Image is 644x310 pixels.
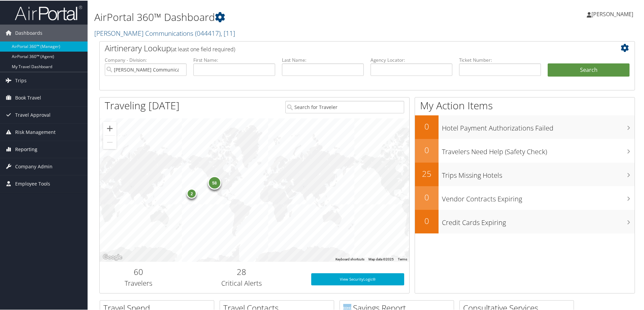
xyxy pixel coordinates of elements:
a: 0Credit Cards Expiring [415,209,635,233]
button: Keyboard shortcuts [335,256,364,261]
h2: 0 [415,120,439,132]
button: Search [548,63,630,76]
h2: 28 [182,265,301,277]
span: Employee Tools [15,175,50,192]
h2: 0 [415,144,439,155]
label: Agency Locator: [371,56,452,63]
h1: Traveling [DATE] [105,98,180,112]
label: Ticket Number: [459,56,541,63]
h1: My Action Items [415,98,635,112]
h3: Hotel Payment Authorizations Failed [442,119,635,132]
label: Last Name: [282,56,364,63]
span: Book Travel [15,89,41,106]
h1: AirPortal 360™ Dashboard [94,9,458,24]
a: 0Hotel Payment Authorizations Failed [415,115,635,138]
span: Company Admin [15,158,53,174]
span: Map data ©2025 [368,257,394,260]
div: 2 [187,188,197,198]
a: View SecurityLogic® [311,273,404,285]
h2: 60 [105,265,172,277]
h3: Travelers Need Help (Safety Check) [442,143,635,156]
span: Reporting [15,140,37,157]
a: 25Trips Missing Hotels [415,162,635,186]
a: 0Vendor Contracts Expiring [415,186,635,209]
h2: 0 [415,191,439,202]
img: airportal-logo.png [15,4,82,20]
h3: Critical Alerts [182,278,301,287]
h2: Airtinerary Lookup [105,42,585,53]
span: Trips [15,72,27,88]
span: Dashboards [15,24,42,41]
h2: 0 [415,215,439,226]
button: Zoom in [103,121,117,135]
a: 0Travelers Need Help (Safety Check) [415,138,635,162]
input: Search for Traveler [285,100,404,113]
button: Zoom out [103,135,117,148]
span: Travel Approval [15,106,51,123]
div: 58 [207,175,221,189]
span: Risk Management [15,123,56,140]
label: First Name: [193,56,275,63]
h3: Credit Cards Expiring [442,214,635,227]
a: Terms (opens in new tab) [398,257,407,260]
img: Google [101,252,124,261]
h3: Trips Missing Hotels [442,167,635,179]
a: [PERSON_NAME] [587,3,640,24]
a: [PERSON_NAME] Communications [94,28,235,37]
span: [PERSON_NAME] [591,10,633,17]
span: ( 044417 ) [195,28,221,37]
a: Open this area in Google Maps (opens a new window) [101,252,124,261]
span: (at least one field required) [171,45,235,52]
h2: 25 [415,167,439,179]
label: Company - Division: [105,56,187,63]
h3: Travelers [105,278,172,287]
h3: Vendor Contracts Expiring [442,190,635,203]
span: , [ 11 ] [221,28,235,37]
